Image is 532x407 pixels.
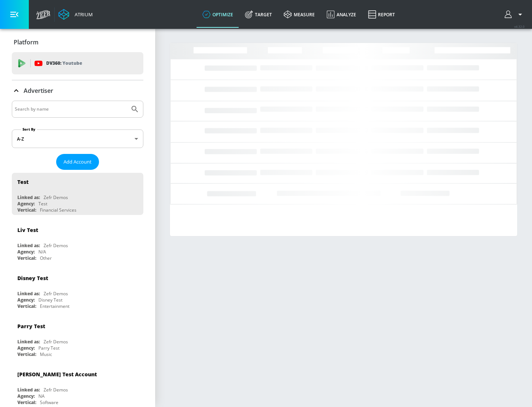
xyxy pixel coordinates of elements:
[24,87,53,95] p: Advertiser
[44,290,68,297] div: Zefr Demos
[12,32,143,53] div: Platform
[17,323,45,330] div: Parry Test
[12,317,143,359] div: Parry TestLinked as:Zefr DemosAgency:Parry TestVertical:Music
[12,80,143,101] div: Advertiser
[17,297,35,303] div: Agency:
[72,11,93,18] div: Atrium
[17,194,40,201] div: Linked as:
[17,339,40,345] div: Linked as:
[17,255,36,261] div: Vertical:
[44,242,68,249] div: Zefr Demos
[12,173,143,215] div: TestLinked as:Zefr DemosAgency:TestVertical:Financial Services
[17,242,40,249] div: Linked as:
[514,24,525,28] span: v 4.32.0
[17,387,40,393] div: Linked as:
[17,351,36,357] div: Vertical:
[46,59,82,67] p: DV360:
[40,255,52,261] div: Other
[17,303,36,309] div: Vertical:
[40,399,58,406] div: Software
[17,290,40,297] div: Linked as:
[17,371,97,378] div: [PERSON_NAME] Test Account
[17,178,28,185] div: Test
[62,59,82,67] p: Youtube
[17,249,35,255] div: Agency:
[38,249,46,255] div: N/A
[64,158,92,166] span: Add Account
[21,127,37,132] label: Sort By
[40,351,52,357] div: Music
[17,226,38,233] div: Liv Test
[17,399,36,406] div: Vertical:
[321,1,362,28] a: Analyze
[12,52,143,74] div: DV360: Youtube
[38,393,45,399] div: NA
[40,303,69,309] div: Entertainment
[12,221,143,263] div: Liv TestLinked as:Zefr DemosAgency:N/AVertical:Other
[17,393,35,399] div: Agency:
[17,345,35,351] div: Agency:
[44,194,68,201] div: Zefr Demos
[38,201,47,207] div: Test
[17,201,35,207] div: Agency:
[56,154,99,170] button: Add Account
[38,297,62,303] div: Disney Test
[17,275,48,282] div: Disney Test
[12,269,143,311] div: Disney TestLinked as:Zefr DemosAgency:Disney TestVertical:Entertainment
[197,1,239,28] a: optimize
[17,207,36,213] div: Vertical:
[44,387,68,393] div: Zefr Demos
[12,129,143,148] div: A-Z
[58,9,93,20] a: Atrium
[15,104,127,114] input: Search by name
[278,1,321,28] a: measure
[239,1,278,28] a: Target
[14,38,38,46] p: Platform
[362,1,401,28] a: Report
[38,345,59,351] div: Parry Test
[44,339,68,345] div: Zefr Demos
[40,207,76,213] div: Financial Services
